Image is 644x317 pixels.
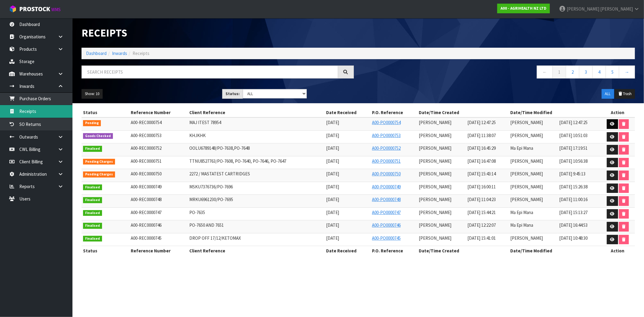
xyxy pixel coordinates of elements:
a: 4 [592,66,606,78]
span: ProStock [19,5,50,13]
span: [PERSON_NAME] [419,235,451,241]
span: [PERSON_NAME] [511,235,543,241]
span: Pending Charges [83,171,115,178]
span: [DATE] 11:00:16 [559,197,588,202]
span: [DATE] 17:19:51 [559,145,588,151]
a: 5 [606,66,619,78]
span: Finalised [83,146,102,152]
span: [DATE] 12:22:07 [467,222,496,228]
a: 2 [566,66,579,78]
span: [PERSON_NAME] [419,158,451,164]
th: Reference Number [129,246,188,256]
span: [DATE] [326,210,339,215]
span: [DATE] 12:47:25 [559,120,588,125]
span: [PERSON_NAME] [419,133,451,138]
span: [DATE] 9:45:13 [559,171,585,177]
span: [PERSON_NAME] [511,133,543,138]
span: [PERSON_NAME] [511,197,543,202]
strong: A00 - AGRIHEALTH NZ LTD [501,6,546,11]
th: Date/Time Created [417,108,509,117]
nav: Page navigation [363,66,635,80]
th: Action [601,108,635,117]
span: Finalised [83,210,102,216]
span: [DATE] 12:47:25 [467,120,496,125]
a: A00-PO0000746 [372,222,401,228]
span: Ma Epi Mana [511,222,533,228]
th: Status [82,246,129,256]
button: Show: 10 [82,89,103,99]
span: [DATE] [326,133,339,138]
span: [DATE] 16:45:29 [467,145,496,151]
a: A00-PO0000748 [372,197,401,202]
span: [DATE] [326,158,339,164]
a: → [619,66,635,78]
span: [PERSON_NAME] [511,120,543,125]
span: A00-REC0000754 [131,120,162,125]
span: Finalised [83,223,102,229]
span: Ma Epi Mana [511,210,533,215]
span: Receipts [133,50,149,56]
th: Action [601,246,635,256]
th: Date Received [325,108,370,117]
a: A00-PO0000750 [372,171,401,177]
span: [DATE] [326,222,339,228]
input: Search receipts [82,66,338,78]
span: [PERSON_NAME] [567,6,599,12]
span: Finalised [83,197,102,203]
span: [DATE] 10:48:30 [559,235,588,241]
a: A00 - AGRIHEALTH NZ LTD [497,4,550,13]
span: MAJ ITEST 78954 [189,120,221,125]
span: TTNU8527763/PO-7608, PO-7640, PO-7646, PO-7647 [189,158,286,164]
a: 3 [579,66,593,78]
span: [DATE] [326,235,339,241]
a: 1 [553,66,566,78]
a: ← [537,66,553,78]
small: WMS [51,7,61,12]
span: Goods Checked [83,133,113,139]
th: Client Reference [188,246,325,256]
span: Ma Epi Mana [511,145,533,151]
th: Date/Time Modified [509,108,601,117]
span: A00-REC0000748 [131,197,162,202]
span: [DATE] [326,184,339,190]
span: Finalised [83,236,102,242]
span: [PERSON_NAME] [419,210,451,215]
span: A00-REC0000751 [131,158,162,164]
span: [DATE] 15:43:14 [467,171,496,177]
strong: Status: [226,91,240,96]
span: DROP OFF 17/12/KETOMAX [189,235,241,241]
span: Finalised [83,184,102,191]
button: ALL [602,89,614,99]
button: Trash [615,89,635,99]
span: [PERSON_NAME] [419,120,451,125]
a: A00-PO0000752 [372,145,401,151]
a: Dashboard [86,50,107,56]
span: [DATE] 10:51:03 [559,133,588,138]
span: [DATE] [326,171,339,177]
th: Reference Number [129,108,188,117]
span: [DATE] [326,120,339,125]
a: A00-PO0000749 [372,184,401,190]
span: A00-REC0000752 [131,145,162,151]
span: [PERSON_NAME] [600,6,633,12]
span: [PERSON_NAME] [511,158,543,164]
span: [DATE] 16:47:08 [467,158,496,164]
span: KHJKHK [189,133,206,138]
span: A00-REC0000749 [131,184,162,190]
span: [PERSON_NAME] [511,171,543,177]
a: A00-PO0000747 [372,210,401,215]
span: [DATE] 11:38:07 [467,133,496,138]
span: A00-REC0000753 [131,133,162,138]
span: [DATE] [326,145,339,151]
span: Pending [83,120,101,126]
span: A00-REC0000747 [131,210,162,215]
span: A00-REC0000746 [131,222,162,228]
span: [DATE] 15:13:27 [559,210,588,215]
img: cube-alt.png [9,5,17,13]
th: P.O. Reference [370,246,417,256]
span: [PERSON_NAME] [419,222,451,228]
a: A00-PO0000754 [372,120,401,125]
th: Client Reference [188,108,325,117]
span: [DATE] [326,197,339,202]
span: [PERSON_NAME] [511,184,543,190]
